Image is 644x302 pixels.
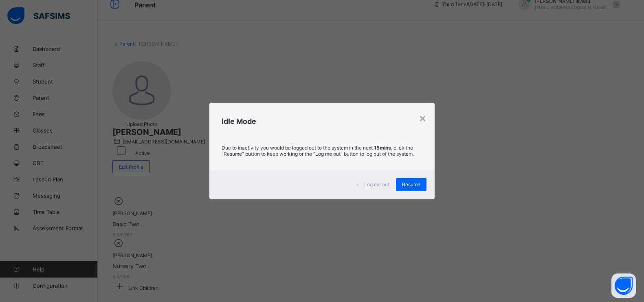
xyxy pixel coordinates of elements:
[222,145,422,157] p: Due to inactivity you would be logged out to the system in the next , click the "Resume" button t...
[402,181,420,187] span: Resume
[611,273,636,298] button: Open asap
[222,117,422,126] h2: Idle Mode
[374,145,391,151] strong: 15mins
[364,181,389,187] span: Log me out
[419,111,426,125] div: ×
